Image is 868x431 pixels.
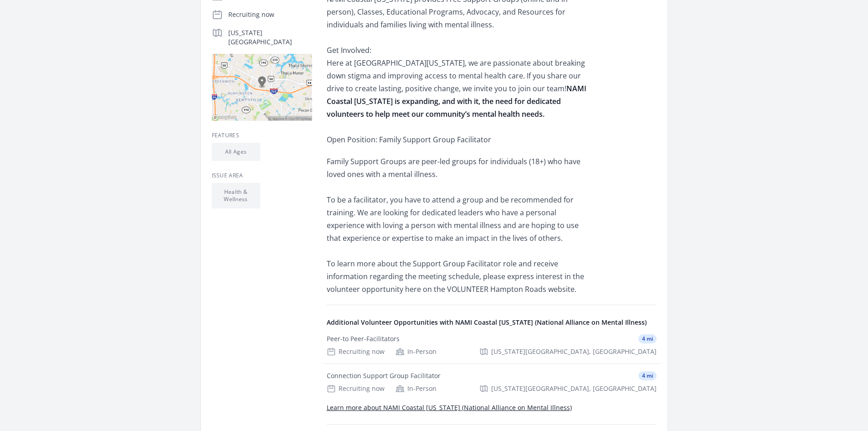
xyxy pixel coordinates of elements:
p: Family Support Groups are peer-led groups for individuals (18+) who have loved ones with a mental... [327,155,593,296]
strong: NAMI Coastal [US_STATE] is expanding, and with it, the need for dedicated volunteers to help meet... [327,83,586,119]
a: Connection Support Group Facilitator 4 mi Recruiting now In-Person [US_STATE][GEOGRAPHIC_DATA], [... [323,364,660,400]
img: Map [212,54,312,121]
a: Learn more about NAMI Coastal [US_STATE] (National Alliance on Mental Illness) [327,403,572,412]
li: Health & Wellness [212,183,260,208]
p: Recruiting now [228,10,312,19]
p: [US_STATE][GEOGRAPHIC_DATA] [228,28,312,47]
h3: Issue area [212,172,312,179]
div: Connection Support Group Facilitator [327,371,441,380]
span: [US_STATE][GEOGRAPHIC_DATA], [GEOGRAPHIC_DATA] [491,347,657,356]
span: 4 mi [638,334,657,343]
h4: Additional Volunteer Opportunities with NAMI Coastal [US_STATE] (National Alliance on Mental Illn... [327,318,657,327]
div: In-Person [395,347,437,356]
div: Recruiting now [327,347,385,356]
div: In-Person [395,384,437,393]
span: 4 mi [638,371,657,380]
div: Peer-to Peer-Facilitators [327,334,400,343]
li: All Ages [212,143,260,161]
span: [US_STATE][GEOGRAPHIC_DATA], [GEOGRAPHIC_DATA] [491,384,657,393]
a: Peer-to Peer-Facilitators 4 mi Recruiting now In-Person [US_STATE][GEOGRAPHIC_DATA], [GEOGRAPHIC_... [323,327,660,363]
h3: Features [212,132,312,139]
div: Recruiting now [327,384,385,393]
